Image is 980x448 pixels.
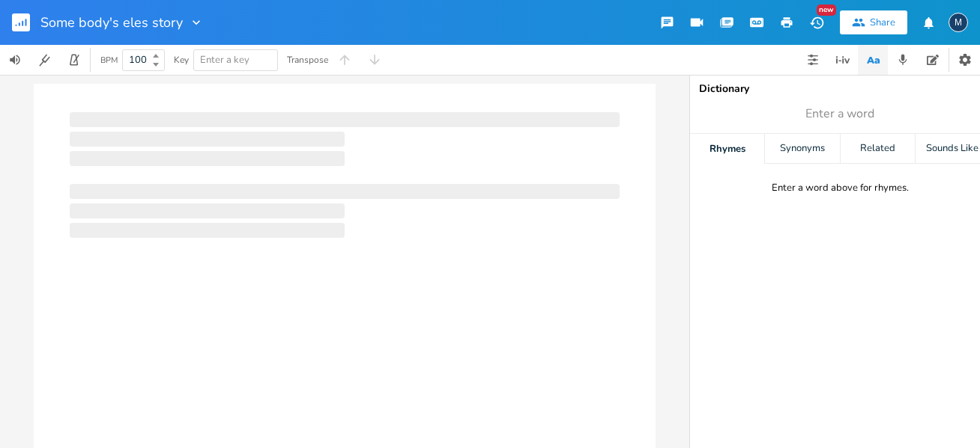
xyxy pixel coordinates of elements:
[765,134,839,164] div: Synonyms
[841,134,915,164] div: Related
[100,56,118,64] div: BPM
[174,55,189,64] div: Key
[40,16,183,29] span: Some body's eles story
[870,16,895,29] div: Share
[690,134,764,164] div: Rhymes
[817,4,836,16] div: New
[840,10,907,34] button: Share
[287,55,328,64] div: Transpose
[802,9,832,36] button: New
[805,105,874,123] span: Enter a word
[200,53,249,67] span: Enter a key
[949,13,968,32] div: Marketa
[772,182,909,194] div: Enter a word above for rhymes.
[949,5,968,40] button: M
